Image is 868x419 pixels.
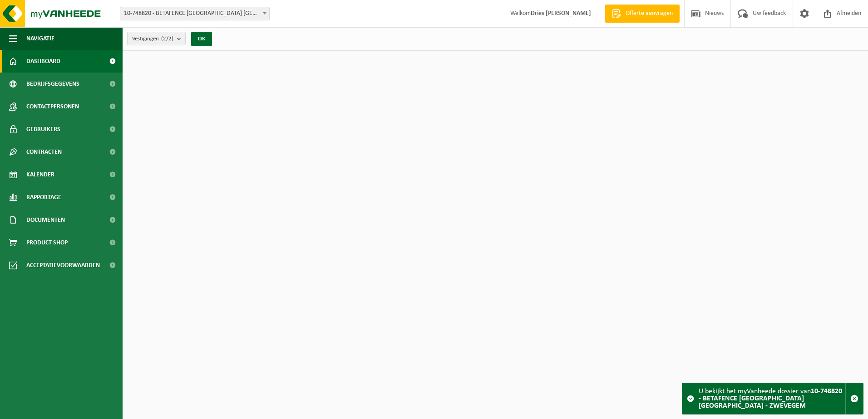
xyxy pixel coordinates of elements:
span: Vestigingen [132,32,173,46]
span: Contracten [26,141,62,163]
span: Kalender [26,163,54,186]
span: Acceptatievoorwaarden [26,254,100,277]
span: 10-748820 - BETAFENCE BELGIUM NV - ZWEVEGEM [120,7,270,20]
span: Gebruikers [26,118,60,141]
strong: Dries [PERSON_NAME] [531,10,591,17]
span: Bedrijfsgegevens [26,73,79,95]
span: Offerte aanvragen [623,9,675,18]
div: U bekijkt het myVanheede dossier van [699,383,845,414]
span: Contactpersonen [26,95,79,118]
button: Vestigingen(2/2) [127,32,186,45]
span: Navigatie [26,27,54,50]
count: (2/2) [161,36,173,42]
span: Rapportage [26,186,61,209]
span: Product Shop [26,231,68,254]
span: Dashboard [26,50,60,73]
button: OK [191,32,212,46]
span: Documenten [26,209,65,231]
span: 10-748820 - BETAFENCE BELGIUM NV - ZWEVEGEM [120,7,269,20]
a: Offerte aanvragen [605,5,680,23]
strong: 10-748820 - BETAFENCE [GEOGRAPHIC_DATA] [GEOGRAPHIC_DATA] - ZWEVEGEM [699,388,842,409]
